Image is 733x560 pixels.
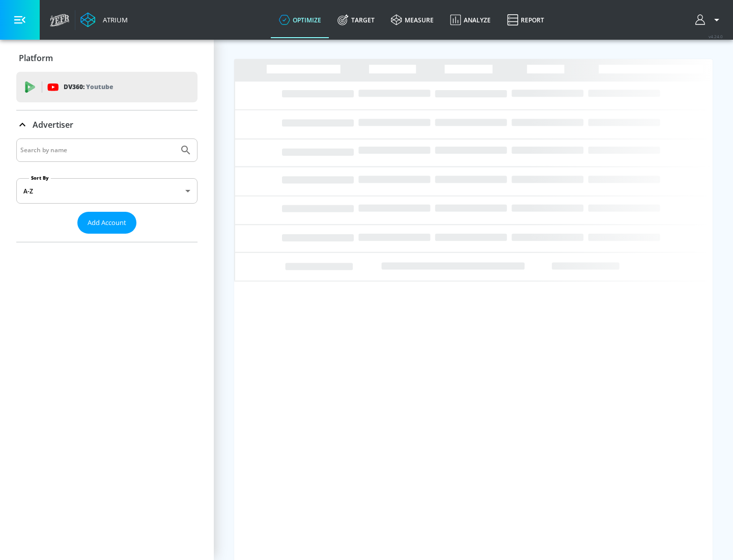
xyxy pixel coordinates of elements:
[19,52,53,64] p: Platform
[442,2,499,38] a: Analyze
[99,15,128,24] div: Atrium
[329,2,383,38] a: Target
[16,234,198,242] nav: list of Advertiser
[271,2,329,38] a: optimize
[29,175,51,181] label: Sort By
[383,2,442,38] a: measure
[16,138,198,242] div: Advertiser
[499,2,552,38] a: Report
[88,217,126,229] span: Add Account
[16,44,198,72] div: Platform
[80,12,128,27] a: Atrium
[20,144,175,157] input: Search by name
[16,72,198,102] div: DV360: Youtube
[709,34,723,39] span: v 4.24.0
[33,119,73,130] p: Advertiser
[86,81,113,92] p: Youtube
[16,110,198,139] div: Advertiser
[77,212,136,234] button: Add Account
[16,178,198,204] div: A-Z
[64,81,113,93] p: DV360:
